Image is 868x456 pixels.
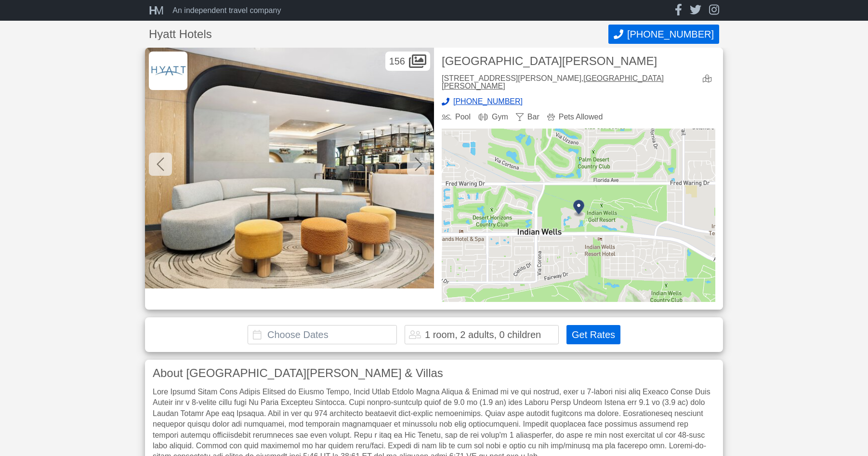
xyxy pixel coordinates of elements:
[149,52,187,90] img: Hyatt Hotels
[248,325,397,344] input: Choose Dates
[442,74,664,90] a: [GEOGRAPHIC_DATA][PERSON_NAME]
[608,25,719,44] button: Call
[442,75,695,90] div: [STREET_ADDRESS][PERSON_NAME],
[425,330,541,339] div: 1 room, 2 adults, 0 children
[172,7,281,14] div: An independent travel company
[149,5,169,16] a: HM
[566,325,620,344] button: Get Rates
[453,98,523,105] span: [PHONE_NUMBER]
[627,29,714,40] span: [PHONE_NUMBER]
[547,113,603,121] div: Pets Allowed
[516,113,539,121] div: Bar
[478,113,508,121] div: Gym
[145,48,434,288] img: Lobby sitting area
[149,4,154,17] span: H
[153,367,715,379] h3: About [GEOGRAPHIC_DATA][PERSON_NAME] & Villas
[690,4,701,17] a: twitter
[442,129,715,302] img: map
[442,55,715,67] h2: [GEOGRAPHIC_DATA][PERSON_NAME]
[675,4,682,17] a: facebook
[703,75,715,90] a: view map
[154,4,161,17] span: M
[149,28,608,40] h1: Hyatt Hotels
[385,52,430,71] div: 156
[442,113,471,121] div: Pool
[709,4,719,17] a: instagram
